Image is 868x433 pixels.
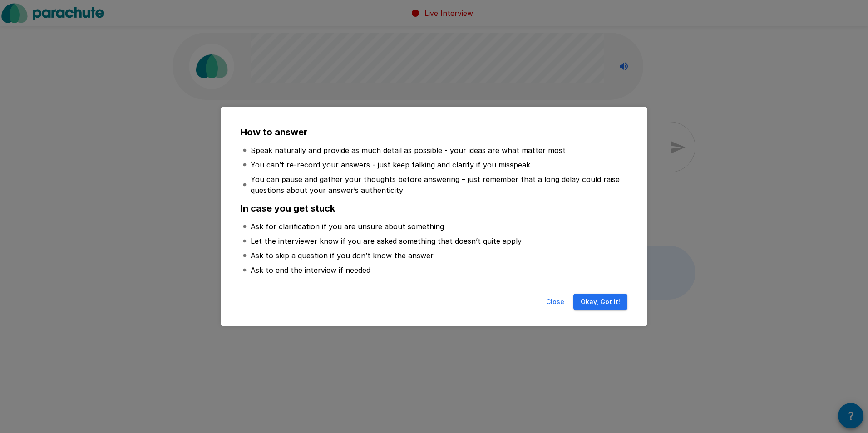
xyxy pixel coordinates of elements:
[251,265,370,276] p: Ask to end the interview if needed
[251,221,444,232] p: Ask for clarification if you are unsure about something
[541,294,570,310] button: Close
[251,159,530,170] p: You can’t re-record your answers - just keep talking and clarify if you misspeak
[241,203,335,214] b: In case you get stuck
[251,250,434,261] p: Ask to skip a question if you don’t know the answer
[573,294,627,310] button: Okay, Got it!
[241,127,307,138] b: How to answer
[251,145,566,156] p: Speak naturally and provide as much detail as possible - your ideas are what matter most
[251,174,626,196] p: You can pause and gather your thoughts before answering – just remember that a long delay could r...
[251,236,522,246] p: Let the interviewer know if you are asked something that doesn’t quite apply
